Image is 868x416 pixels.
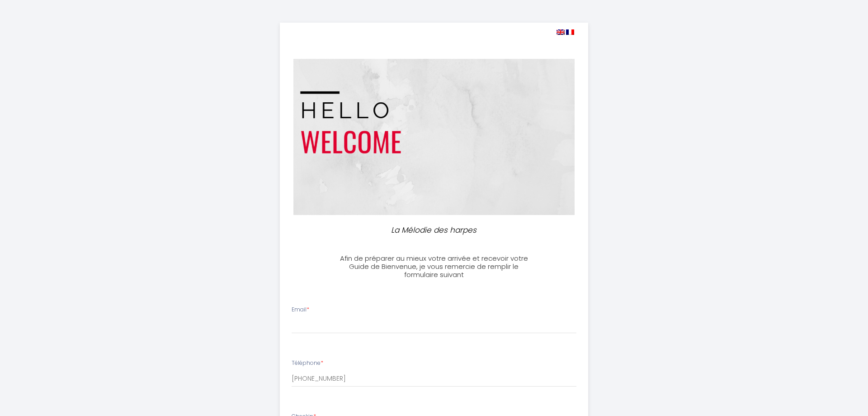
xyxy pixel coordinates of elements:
[292,306,309,314] label: Email
[566,29,574,35] img: fr.png
[333,254,534,279] h3: Afin de préparer au mieux votre arrivée et recevoir votre Guide de Bienvenue, je vous remercie de...
[292,359,323,368] label: Téléphone
[337,224,531,236] p: La Mélodie des harpes
[557,29,565,35] img: en.png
